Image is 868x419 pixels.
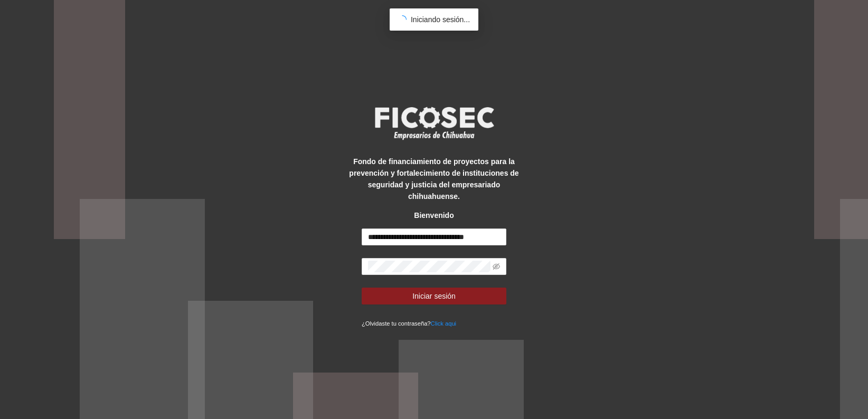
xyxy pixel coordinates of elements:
span: Iniciando sesión... [411,15,470,24]
span: eye-invisible [493,263,500,270]
a: Click aqui [431,320,457,327]
strong: Bienvenido [414,211,454,220]
span: loading [398,15,407,24]
img: logo [368,103,500,142]
small: ¿Olvidaste tu contraseña? [362,320,456,327]
button: Iniciar sesión [362,288,506,304]
strong: Fondo de financiamiento de proyectos para la prevención y fortalecimiento de instituciones de seg... [349,157,518,201]
span: Iniciar sesión [412,290,456,302]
